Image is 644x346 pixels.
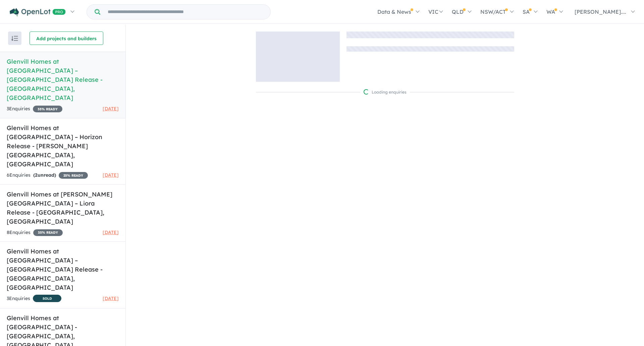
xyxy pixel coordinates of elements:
span: 25 % READY [59,172,88,179]
input: Try estate name, suburb, builder or developer [102,5,269,19]
h5: Glenvill Homes at [GEOGRAPHIC_DATA] – [GEOGRAPHIC_DATA] Release - [GEOGRAPHIC_DATA] , [GEOGRAPHIC... [7,247,119,292]
div: 3 Enquir ies [7,105,62,113]
strong: ( unread) [33,172,56,178]
img: Openlot PRO Logo White [10,8,66,16]
div: 6 Enquir ies [7,171,88,179]
h5: Glenvill Homes at [PERSON_NAME][GEOGRAPHIC_DATA] – Liora Release - [GEOGRAPHIC_DATA] , [GEOGRAPHI... [7,190,119,226]
h5: Glenvill Homes at [GEOGRAPHIC_DATA] – [GEOGRAPHIC_DATA] Release - [GEOGRAPHIC_DATA] , [GEOGRAPHIC... [7,57,119,102]
span: [DATE] [103,295,119,301]
div: 8 Enquir ies [7,229,63,237]
button: Add projects and builders [30,32,103,45]
span: SOLD [33,295,61,302]
h5: Glenvill Homes at [GEOGRAPHIC_DATA] – Horizon Release - [PERSON_NAME][GEOGRAPHIC_DATA] , [GEOGRAP... [7,123,119,169]
span: [PERSON_NAME].... [575,8,626,15]
span: [DATE] [103,229,119,235]
img: sort.svg [11,36,18,41]
span: 2 [35,172,38,178]
span: 35 % READY [33,229,63,236]
span: 35 % READY [33,106,62,112]
div: 3 Enquir ies [7,295,61,303]
span: [DATE] [103,172,119,178]
div: Loading enquiries [364,89,407,96]
span: [DATE] [103,106,119,112]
